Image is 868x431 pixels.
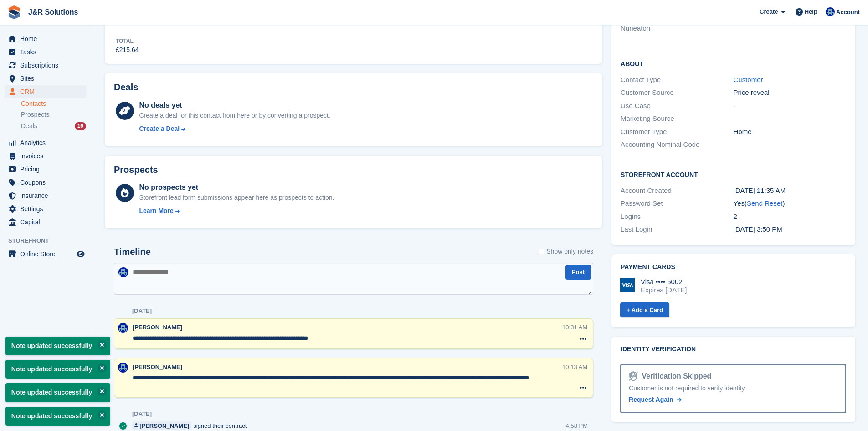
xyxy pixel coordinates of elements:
[139,206,173,216] div: Learn More
[75,122,86,130] div: 16
[629,371,638,381] img: Identity Verification Ready
[7,5,21,19] img: stora-icon-8386f47178a22dfd0bd8f6a31ec36ba5ce8667c1dd55bd0f319d3a0aa187defe.svg
[114,247,151,257] h2: Timeline
[539,247,593,256] label: Show only notes
[621,224,733,235] div: Last Login
[836,8,860,17] span: Account
[139,124,180,134] div: Create a Deal
[114,82,138,93] h2: Deals
[132,421,191,430] a: [PERSON_NAME]
[139,100,330,111] div: No deals yet
[118,267,128,277] img: Macie Adcock
[629,395,682,405] a: Request Again
[21,110,86,119] a: Prospects
[826,7,835,16] img: Macie Adcock
[565,265,591,280] button: Post
[118,363,128,373] img: Macie Adcock
[116,37,139,45] div: Total
[5,85,86,98] a: menu
[20,216,75,228] span: Capital
[139,182,334,193] div: No prospects yet
[139,421,189,430] div: [PERSON_NAME]
[5,189,86,202] a: menu
[641,278,687,286] div: Visa •••• 5002
[638,371,711,382] div: Verification Skipped
[621,75,733,85] div: Contact Type
[5,203,86,215] a: menu
[20,163,75,176] span: Pricing
[621,59,846,68] h2: About
[132,307,152,315] div: [DATE]
[629,384,837,393] div: Customer is not required to verify identity.
[5,216,86,228] a: menu
[5,32,86,45] a: menu
[629,396,673,403] span: Request Again
[621,140,733,150] div: Accounting Nominal Code
[132,410,152,418] div: [DATE]
[20,59,75,72] span: Subscriptions
[621,88,733,98] div: Customer Source
[745,199,785,207] span: ( )
[734,198,846,209] div: Yes
[621,114,733,124] div: Marketing Source
[20,150,75,162] span: Invoices
[621,264,846,271] h2: Payment cards
[5,248,86,260] a: menu
[133,363,182,370] span: [PERSON_NAME]
[21,99,86,108] a: Contacts
[734,127,846,137] div: Home
[620,302,669,317] a: + Add a Card
[621,23,733,34] li: Nuneaton
[20,176,75,189] span: Coupons
[21,110,49,119] span: Prospects
[20,189,75,202] span: Insurance
[734,101,846,111] div: -
[132,421,251,430] div: signed their contract
[539,247,544,256] input: Show only notes
[621,198,733,209] div: Password Set
[139,193,334,203] div: Storefront lead form submissions appear here as prospects to action.
[5,337,110,355] p: Note updated successfully
[114,165,158,175] h2: Prospects
[20,85,75,98] span: CRM
[621,170,846,179] h2: Storefront Account
[75,249,86,260] a: Preview store
[20,203,75,215] span: Settings
[118,323,128,333] img: Macie Adcock
[5,383,110,402] p: Note updated successfully
[734,212,846,222] div: 2
[21,122,37,130] span: Deals
[621,186,733,196] div: Account Created
[20,46,75,58] span: Tasks
[620,278,635,292] img: Visa Logo
[25,5,82,20] a: J&R Solutions
[5,163,86,176] a: menu
[566,421,588,430] div: 4:58 PM
[5,360,110,379] p: Note updated successfully
[760,7,778,16] span: Create
[139,206,334,216] a: Learn More
[20,32,75,45] span: Home
[641,286,687,294] div: Expires [DATE]
[734,114,846,124] div: -
[5,176,86,189] a: menu
[139,111,330,120] div: Create a deal for this contact from here or by converting a prospect.
[621,346,846,353] h2: Identity verification
[5,59,86,72] a: menu
[21,121,86,131] a: Deals 16
[139,124,330,134] a: Create a Deal
[734,225,782,233] time: 2025-08-28 14:50:06 UTC
[562,323,587,332] div: 10:31 AM
[747,199,782,207] a: Send Reset
[116,45,139,55] div: £215.64
[5,46,86,58] a: menu
[20,248,75,260] span: Online Store
[734,186,846,196] div: [DATE] 11:35 AM
[734,88,846,98] div: Price reveal
[8,236,91,245] span: Storefront
[734,76,763,83] a: Customer
[562,363,587,371] div: 10:13 AM
[20,136,75,149] span: Analytics
[621,127,733,137] div: Customer Type
[621,212,733,222] div: Logins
